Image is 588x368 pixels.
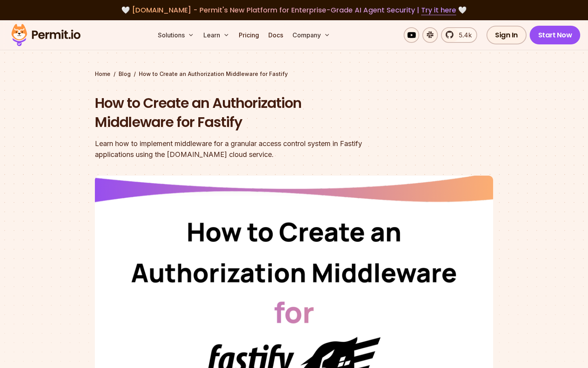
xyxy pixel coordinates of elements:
a: Pricing [236,27,262,43]
div: Learn how to implement middleware for a granular access control system in Fastify applications us... [95,138,394,160]
button: Learn [200,27,233,43]
h1: How to Create an Authorization Middleware for Fastify [95,93,394,132]
a: Home [95,70,110,78]
a: Sign In [486,26,527,44]
span: 5.4k [454,30,472,40]
span: [DOMAIN_NAME] - Permit's New Platform for Enterprise-Grade AI Agent Security | [132,5,456,15]
img: Permit logo [8,22,84,48]
a: Blog [119,70,131,78]
a: Docs [265,27,286,43]
div: 🤍 🤍 [19,5,569,16]
a: Try it here [421,5,456,15]
div: / / [95,70,493,78]
a: Start Now [530,26,581,44]
button: Solutions [155,27,197,43]
button: Company [289,27,333,43]
a: 5.4k [441,27,477,43]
